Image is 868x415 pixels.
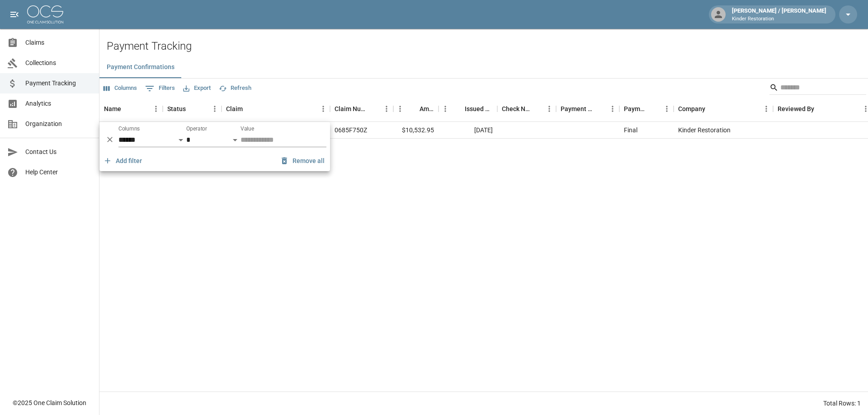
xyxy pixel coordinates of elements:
[759,102,773,116] button: Menu
[728,6,830,23] div: [PERSON_NAME] / [PERSON_NAME]
[335,126,367,135] div: 0685F750Z
[226,96,243,121] div: Claim
[143,81,177,96] button: Show filters
[101,153,146,169] button: Add filter
[624,126,637,135] div: Final
[452,103,465,115] button: Sort
[393,122,439,139] div: $10,532.95
[439,122,497,139] div: [DATE]
[393,102,407,116] button: Menu
[99,122,330,171] div: Show filters
[25,168,92,177] span: Help Center
[25,147,92,157] span: Contact Us
[814,103,827,115] button: Sort
[647,103,660,115] button: Sort
[606,102,619,116] button: Menu
[27,5,63,23] img: ocs-logo-white-transparent.png
[367,103,380,115] button: Sort
[99,56,868,78] div: dynamic tabs
[705,103,718,115] button: Sort
[243,103,255,115] button: Sort
[439,102,452,116] button: Menu
[619,96,674,121] div: Payment Type
[335,96,367,121] div: Claim Number
[823,399,861,408] div: Total Rows: 1
[678,96,705,121] div: Company
[674,122,773,139] div: Kinder Restoration
[222,96,330,121] div: Claim
[497,96,556,121] div: Check Number
[13,398,86,407] div: © 2025 One Claim Solution
[465,96,493,121] div: Issued Date
[163,96,222,121] div: Status
[278,153,328,169] button: Remove all
[181,81,213,95] button: Export
[25,38,92,47] span: Claims
[208,102,222,116] button: Menu
[25,119,92,129] span: Organization
[556,96,619,121] div: Payment Method
[99,96,163,121] div: Name
[149,102,163,116] button: Menu
[530,103,542,115] button: Sort
[104,96,121,121] div: Name
[778,96,814,121] div: Reviewed By
[561,96,593,121] div: Payment Method
[186,103,198,115] button: Sort
[660,102,674,116] button: Menu
[5,5,24,23] button: open drawer
[101,81,139,95] button: Select columns
[167,96,186,121] div: Status
[25,79,92,88] span: Payment Tracking
[316,102,330,116] button: Menu
[439,96,497,121] div: Issued Date
[542,102,556,116] button: Menu
[674,96,773,121] div: Company
[593,103,606,115] button: Sort
[420,96,434,121] div: Amount
[769,80,866,97] div: Search
[121,103,134,115] button: Sort
[502,96,530,121] div: Check Number
[186,125,207,133] label: Operator
[217,81,254,95] button: Refresh
[380,102,393,116] button: Menu
[99,56,182,78] button: Payment Confirmations
[330,96,393,121] div: Claim Number
[241,125,254,133] label: Value
[407,103,420,115] button: Sort
[25,99,92,108] span: Analytics
[25,58,92,68] span: Collections
[107,40,868,53] h2: Payment Tracking
[393,96,439,121] div: Amount
[103,133,117,146] button: Delete
[732,15,826,23] p: Kinder Restoration
[118,125,140,133] label: Columns
[624,96,647,121] div: Payment Type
